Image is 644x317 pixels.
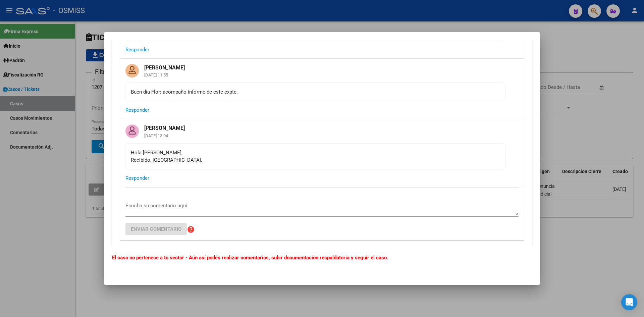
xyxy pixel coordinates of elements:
[112,255,388,261] b: El caso no pertenece a tu sector - Aún así podés realizar comentarios, subir documentación respal...
[125,223,187,235] button: Enviar comentario
[131,149,500,164] div: Hola [PERSON_NAME]; Recibido, [GEOGRAPHIC_DATA].
[131,88,500,96] div: Buen día Flor: acompaño informe de este expte.
[125,47,149,53] span: Responder
[125,107,149,113] span: Responder
[139,59,190,71] mat-card-title: [PERSON_NAME]
[125,104,149,116] button: Responder
[621,294,637,310] div: Open Intercom Messenger
[125,44,149,56] button: Responder
[125,175,149,181] span: Responder
[131,226,181,232] span: Enviar comentario
[125,172,149,184] button: Responder
[139,73,190,77] mat-card-subtitle: [DATE] 11:55
[187,225,195,233] mat-icon: help
[139,134,190,138] mat-card-subtitle: [DATE] 13:04
[139,119,190,132] mat-card-title: [PERSON_NAME]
